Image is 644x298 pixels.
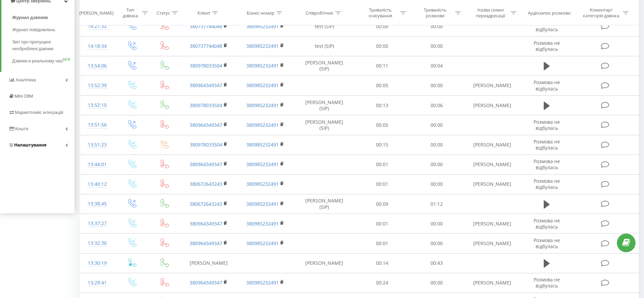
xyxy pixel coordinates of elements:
[12,12,75,24] a: Журнал дзвінків
[528,10,570,16] div: Аудіозапис розмови
[12,24,75,36] a: Журнал повідомлень
[409,115,464,135] td: 00:00
[190,102,222,108] a: 380978033504
[87,99,108,112] div: 13:52:10
[355,115,409,135] td: 00:05
[121,7,140,19] div: Тип дзвінка
[87,257,108,270] div: 13:30:19
[246,201,279,207] a: 380985232491
[87,59,108,73] div: 13:54:06
[409,17,464,36] td: 00:00
[246,220,279,227] a: 380985232491
[190,43,222,49] a: 380737744048
[12,39,71,52] span: Звіт про пропущені необроблені дзвінки
[409,96,464,115] td: 00:06
[355,36,409,56] td: 00:00
[87,118,108,132] div: 13:51:56
[14,142,46,147] span: Налаштування
[246,62,279,69] a: 380985232491
[534,40,560,52] span: Розмова не відбулась
[190,122,222,128] a: 380964349347
[247,10,274,16] div: Бізнес номер
[534,79,560,92] span: Розмова не відбулась
[12,55,75,67] a: Дзвінки в реальному часіNEW
[464,234,521,253] td: [PERSON_NAME]
[417,7,453,19] div: Тривалість розмови
[409,234,464,253] td: 00:00
[190,220,222,227] a: 380964349347
[246,82,279,88] a: 380985232491
[87,276,108,290] div: 13:29:41
[355,253,409,273] td: 00:14
[355,214,409,234] td: 00:01
[246,161,279,167] a: 380985232491
[16,77,36,82] span: Аналiтика
[15,94,33,99] span: Mini CRM
[409,56,464,76] td: 00:04
[534,276,560,289] span: Розмова не відбулась
[534,138,560,151] span: Розмова не відбулась
[190,181,222,187] a: 380672643243
[246,240,279,246] a: 380985232491
[464,273,521,293] td: [PERSON_NAME]
[355,76,409,95] td: 00:05
[190,62,222,69] a: 380978033504
[12,26,55,33] span: Журнал повідомлень
[294,56,355,76] td: [PERSON_NAME] (SIP)
[15,110,63,115] span: Маркетплейс інтеграцій
[294,253,355,273] td: [PERSON_NAME]
[246,102,279,108] a: 380985232491
[362,7,398,19] div: Тривалість очікування
[464,214,521,234] td: [PERSON_NAME]
[190,82,222,88] a: 380964349347
[87,158,108,171] div: 13:44:01
[409,76,464,95] td: 00:00
[464,174,521,194] td: [PERSON_NAME]
[87,217,108,230] div: 13:37:27
[409,36,464,56] td: 00:00
[534,217,560,230] span: Розмова не відбулась
[87,237,108,250] div: 13:32:36
[190,23,222,29] a: 380737744048
[409,253,464,273] td: 00:43
[355,234,409,253] td: 00:01
[473,7,509,19] div: Назва схеми переадресації
[87,197,108,211] div: 13:38:45
[79,10,113,16] div: [PERSON_NAME]
[355,174,409,194] td: 00:01
[534,158,560,171] span: Розмова не відбулась
[534,20,560,33] span: Розмова не відбулась
[12,58,63,64] span: Дзвінки в реальному часі
[87,20,108,33] div: 14:21:32
[355,56,409,76] td: 00:11
[190,240,222,246] a: 380964349347
[87,79,108,92] div: 13:52:39
[157,10,170,16] div: Статус
[409,135,464,155] td: 00:00
[190,141,222,148] a: 380978033504
[464,135,521,155] td: [PERSON_NAME]
[464,76,521,95] td: [PERSON_NAME]
[12,14,48,21] span: Журнал дзвінків
[246,141,279,148] a: 380985232491
[355,155,409,174] td: 00:01
[180,253,237,273] td: [PERSON_NAME]
[464,96,521,115] td: [PERSON_NAME]
[190,161,222,167] a: 380964349347
[355,135,409,155] td: 00:15
[87,40,108,53] div: 14:18:34
[355,96,409,115] td: 00:13
[355,194,409,214] td: 00:09
[246,23,279,29] a: 380985232491
[12,36,75,55] a: Звіт про пропущені необроблені дзвінки
[190,201,222,207] a: 380672643243
[534,178,560,190] span: Розмова не відбулась
[87,138,108,152] div: 13:51:23
[534,119,560,131] span: Розмова не відбулась
[294,194,355,214] td: [PERSON_NAME] (SIP)
[294,115,355,135] td: [PERSON_NAME] (SIP)
[190,279,222,286] a: 380964349347
[87,178,108,191] div: 13:40:12
[534,237,560,250] span: Розмова не відбулась
[246,181,279,187] a: 380985232491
